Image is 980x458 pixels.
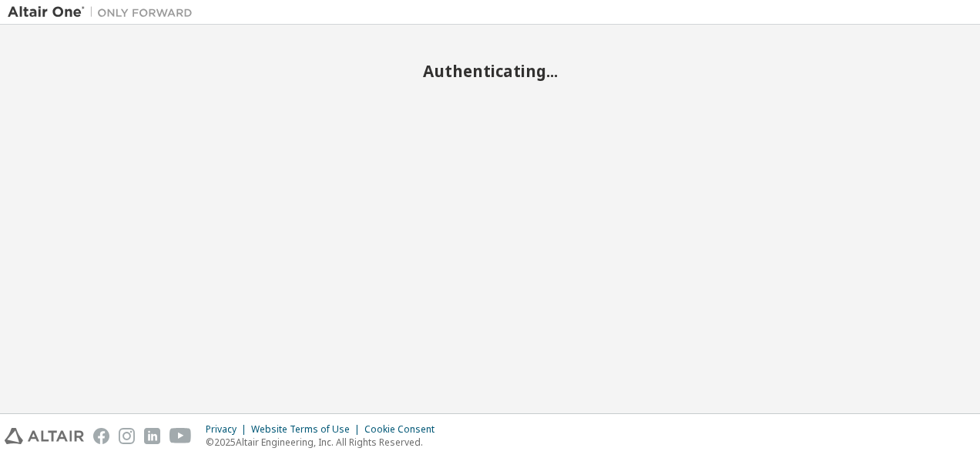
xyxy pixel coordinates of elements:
h2: Authenticating... [8,61,972,81]
img: youtube.svg [169,428,192,444]
div: Cookie Consent [364,423,444,436]
img: linkedin.svg [144,428,160,444]
div: Privacy [206,423,251,436]
img: instagram.svg [119,428,135,444]
img: facebook.svg [93,428,109,444]
div: Website Terms of Use [251,423,364,436]
img: altair_logo.svg [5,428,84,444]
img: Altair One [8,5,200,20]
p: © 2025 Altair Engineering, Inc. All Rights Reserved. [206,436,444,449]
